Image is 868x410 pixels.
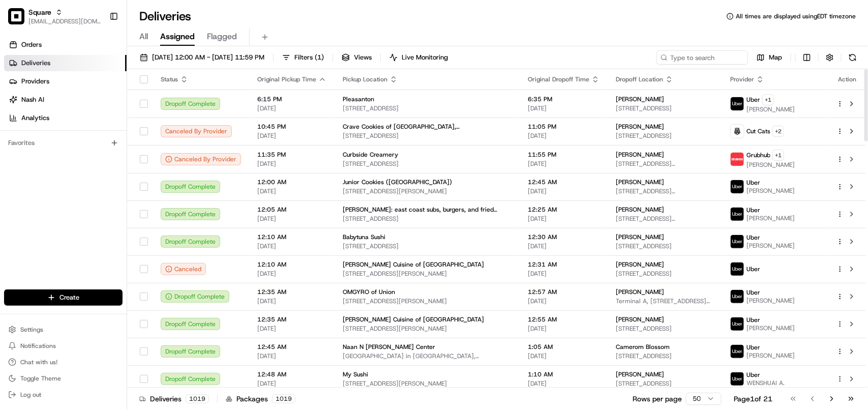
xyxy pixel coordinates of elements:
span: 12:31 AM [528,260,600,269]
span: Log out [20,391,41,399]
span: 12:05 AM [257,206,326,214]
span: All times are displayed using EDT timezone [736,12,856,20]
span: Assigned [160,31,195,43]
span: Toggle Theme [20,374,61,383]
span: Curbside Creamery [343,151,398,159]
span: Square [28,7,51,17]
div: Action [836,75,858,83]
h1: Deliveries [139,8,191,24]
span: [DATE] [257,379,326,388]
span: [PERSON_NAME] [616,288,664,296]
img: cut_cats_logo_v3.png [731,125,744,138]
span: [STREET_ADDRESS] [616,352,714,360]
button: +1 [762,94,774,105]
img: Nash [10,10,31,31]
span: [PERSON_NAME] [746,297,795,305]
span: Live Monitoring [402,53,448,62]
span: 12:57 AM [528,288,600,296]
span: 12:35 AM [257,315,326,324]
div: Canceled [161,263,206,275]
span: [STREET_ADDRESS][PERSON_NAME] [343,270,512,278]
span: Chat with us! [20,358,57,366]
span: Uber [746,265,760,273]
span: [GEOGRAPHIC_DATA] in [GEOGRAPHIC_DATA], [GEOGRAPHIC_DATA], [GEOGRAPHIC_DATA], [STREET_ADDRESS] [343,352,512,360]
span: [PERSON_NAME] [616,260,664,269]
span: Knowledge Base [20,148,78,158]
span: [DATE] [528,270,600,278]
img: uber-new-logo.jpeg [731,97,744,110]
span: [DATE] [528,352,600,360]
span: 12:45 AM [257,343,326,351]
span: Map [769,53,782,62]
div: 1019 [186,394,209,403]
div: Page 1 of 21 [734,394,772,404]
span: [STREET_ADDRESS] [616,104,714,112]
a: 💻API Documentation [82,143,167,162]
img: uber-new-logo.jpeg [731,317,744,331]
span: [DATE] [528,379,600,388]
span: Cut Cats [746,127,770,135]
span: [STREET_ADDRESS][PERSON_NAME] [616,160,714,168]
span: [STREET_ADDRESS][PERSON_NAME] [616,187,714,195]
span: Uber [746,371,760,379]
span: [DATE] [257,297,326,305]
span: Pleasanton [343,95,374,103]
button: Dropoff Complete [161,290,229,303]
span: 12:48 AM [257,370,326,378]
span: 12:10 AM [257,233,326,241]
span: [PERSON_NAME] Cuisine of [GEOGRAPHIC_DATA] [343,315,484,324]
p: Welcome 👋 [10,41,185,57]
span: [PERSON_NAME] [746,214,795,222]
button: Chat with us! [4,355,123,369]
div: Start new chat [35,97,167,107]
span: Provider [730,75,754,83]
span: My Sushi [343,370,368,378]
span: Uber [746,316,760,324]
div: Favorites [4,135,123,151]
span: 1:05 AM [528,343,600,351]
span: Uber [746,179,760,187]
span: Status [161,75,178,83]
span: 12:55 AM [528,315,600,324]
span: Pylon [101,172,123,180]
span: [PERSON_NAME] [616,95,664,103]
span: Babytuna Sushi [343,233,385,241]
span: [STREET_ADDRESS] [616,242,714,250]
span: Original Dropoff Time [528,75,589,83]
span: OMGYRO of Union [343,288,395,296]
span: [STREET_ADDRESS] [343,242,512,250]
span: [PERSON_NAME] [746,187,795,195]
div: 💻 [86,149,94,157]
span: [PERSON_NAME] [616,178,664,186]
img: 5e692f75ce7d37001a5d71f1 [731,153,744,166]
img: 1736555255976-a54dd68f-1ca7-489b-9aae-adbdc363a1c4 [10,97,28,115]
span: [PERSON_NAME]: east coast subs, burgers, and fried chicken [343,206,512,214]
span: 1:10 AM [528,370,600,378]
span: [PERSON_NAME] [746,324,795,332]
span: [DATE] [528,132,600,140]
span: Original Pickup Time [257,75,316,83]
span: 12:35 AM [257,288,326,296]
span: [PERSON_NAME] [746,352,795,360]
span: [STREET_ADDRESS] [616,270,714,278]
span: Create [59,293,79,302]
span: [DATE] [257,352,326,360]
span: [DATE] [528,215,600,223]
a: Deliveries [4,55,127,71]
button: [DATE] 12:00 AM - [DATE] 11:59 PM [135,50,269,65]
img: uber-new-logo.jpeg [731,208,744,221]
span: 11:35 PM [257,151,326,159]
span: [DATE] [257,215,326,223]
a: Nash AI [4,92,127,108]
span: Grubhub [746,151,770,159]
span: [STREET_ADDRESS] [343,160,512,168]
img: uber-new-logo.jpeg [731,262,744,276]
img: uber-new-logo.jpeg [731,235,744,248]
span: 10:45 PM [257,123,326,131]
input: Type to search [656,50,748,65]
span: Flagged [207,31,237,43]
img: uber-new-logo.jpeg [731,180,744,193]
button: Log out [4,388,123,402]
span: [DATE] [257,242,326,250]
